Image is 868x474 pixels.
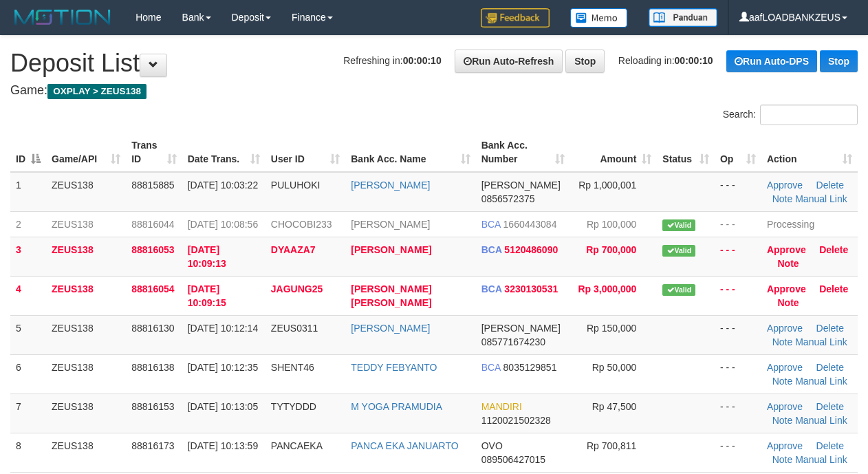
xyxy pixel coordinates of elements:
[10,133,46,172] th: ID: activate to sort column descending
[795,193,847,204] a: Manual Link
[10,237,46,276] td: 3
[723,105,858,125] label: Search:
[761,211,858,237] td: Processing
[570,8,628,28] img: Button%20Memo.svg
[481,440,503,451] span: OVO
[182,133,265,172] th: Date Trans.: activate to sort column ascending
[772,336,793,347] a: Note
[188,440,258,451] span: [DATE] 10:13:59
[565,50,605,73] a: Stop
[715,237,761,276] td: - - -
[715,211,761,237] td: - - -
[778,297,799,308] a: Note
[46,133,126,172] th: Game/API: activate to sort column ascending
[271,219,332,230] span: CHOCOBI233
[481,8,550,28] img: Feedback.jpg
[351,323,430,334] a: [PERSON_NAME]
[351,219,430,230] a: [PERSON_NAME]
[715,276,761,315] td: - - -
[188,180,258,191] span: [DATE] 10:03:22
[816,401,844,412] a: Delete
[10,354,46,394] td: 6
[46,172,126,212] td: ZEUS138
[760,105,858,125] input: Search:
[481,283,502,294] span: BCA
[481,180,561,191] span: [PERSON_NAME]
[481,244,502,255] span: BCA
[46,237,126,276] td: ZEUS138
[126,133,182,172] th: Trans ID: activate to sort column ascending
[481,193,535,204] span: Copy 0856572375 to clipboard
[271,401,316,412] span: TYTYDDD
[592,401,637,412] span: Rp 47,500
[10,7,115,28] img: MOTION_logo.png
[271,244,316,255] span: DYAAZA7
[10,84,858,98] h4: Game:
[503,219,557,230] span: Copy 1660443084 to clipboard
[47,84,147,99] span: OXPLAY > ZEUS138
[662,284,695,296] span: Valid transaction
[761,133,858,172] th: Action: activate to sort column ascending
[795,336,847,347] a: Manual Link
[481,323,561,334] span: [PERSON_NAME]
[481,415,551,426] span: Copy 1120021502328 to clipboard
[795,415,847,426] a: Manual Link
[481,219,501,230] span: BCA
[10,315,46,354] td: 5
[271,283,323,294] span: JAGUNG25
[715,315,761,354] td: - - -
[10,172,46,212] td: 1
[767,244,806,255] a: Approve
[476,133,571,172] th: Bank Acc. Number: activate to sort column ascending
[662,245,695,257] span: Valid transaction
[351,180,430,191] a: [PERSON_NAME]
[816,180,844,191] a: Delete
[131,244,174,255] span: 88816053
[265,133,345,172] th: User ID: activate to sort column ascending
[271,180,321,191] span: PULUHOKI
[271,440,323,451] span: PANCAEKA
[816,440,844,451] a: Delete
[188,401,258,412] span: [DATE] 10:13:05
[10,433,46,472] td: 8
[820,50,858,72] a: Stop
[131,180,174,191] span: 88815885
[816,323,844,334] a: Delete
[351,283,431,308] a: [PERSON_NAME] [PERSON_NAME]
[455,50,563,73] a: Run Auto-Refresh
[271,323,318,334] span: ZEUS0311
[10,394,46,433] td: 7
[131,323,174,334] span: 88816130
[131,219,174,230] span: 88816044
[715,133,761,172] th: Op: activate to sort column ascending
[715,172,761,212] td: - - -
[131,440,174,451] span: 88816173
[657,133,715,172] th: Status: activate to sort column ascending
[675,55,713,66] strong: 00:00:10
[662,219,695,231] span: Valid transaction
[351,440,458,451] a: PANCA EKA JANUARTO
[345,133,475,172] th: Bank Acc. Name: activate to sort column ascending
[772,415,793,426] a: Note
[767,283,806,294] a: Approve
[570,133,657,172] th: Amount: activate to sort column ascending
[351,362,437,373] a: TEDDY FEBYANTO
[188,244,226,269] span: [DATE] 10:09:13
[46,394,126,433] td: ZEUS138
[772,193,793,204] a: Note
[587,323,636,334] span: Rp 150,000
[778,258,799,269] a: Note
[46,433,126,472] td: ZEUS138
[131,283,174,294] span: 88816054
[46,276,126,315] td: ZEUS138
[351,244,431,255] a: [PERSON_NAME]
[343,55,441,66] span: Refreshing in:
[351,401,442,412] a: M YOGA PRAMUDIA
[767,401,803,412] a: Approve
[188,362,258,373] span: [DATE] 10:12:35
[504,244,558,255] span: Copy 5120486090 to clipboard
[767,362,803,373] a: Approve
[767,323,803,334] a: Approve
[649,8,717,27] img: panduan.png
[504,283,558,294] span: Copy 3230130531 to clipboard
